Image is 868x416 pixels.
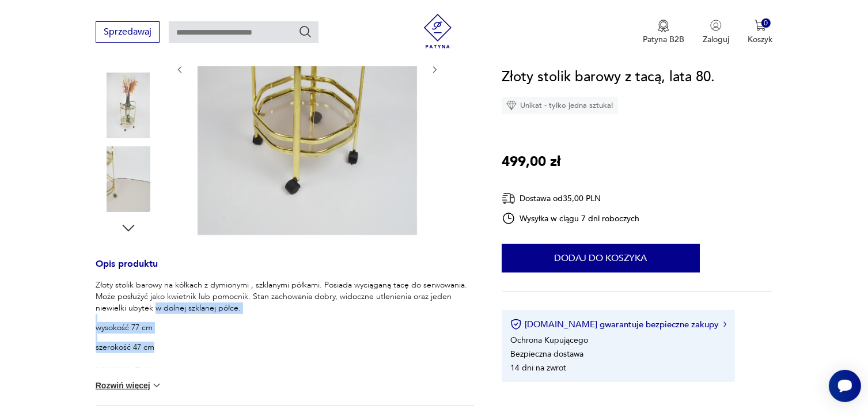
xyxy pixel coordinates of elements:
[96,342,474,353] p: szerokość 47 cm
[658,20,669,32] img: Ikona medalu
[703,34,729,45] p: Zaloguj
[755,20,766,31] img: Ikona koszyka
[96,73,161,138] img: Zdjęcie produktu Złoty stolik barowy z tacą, lata 80.
[510,349,583,360] li: Bezpieczna dostawa
[510,319,522,330] img: Ikona certyfikatu
[723,322,727,327] img: Ikona strzałki w prawo
[510,319,726,330] button: [DOMAIN_NAME] gwarantuje bezpieczne zakupy
[502,191,640,206] div: Dostawa od 35,00 PLN
[703,20,729,45] button: Zaloguj
[96,260,474,279] h3: Opis produktu
[502,97,618,114] div: Unikat - tylko jedna sztuka!
[502,191,516,206] img: Ikona dostawy
[502,66,715,88] h1: Złoty stolik barowy z tacą, lata 80.
[96,21,160,43] button: Sprzedawaj
[96,322,474,334] p: wysokość 77 cm
[643,20,684,45] a: Ikona medaluPatyna B2B
[502,211,640,225] div: Wysyłka w ciągu 7 dni roboczych
[151,380,162,391] img: chevron down
[96,146,161,212] img: Zdjęcie produktu Złoty stolik barowy z tacą, lata 80.
[710,20,722,31] img: Ikonka użytkownika
[510,335,588,346] li: Ochrona Kupującego
[420,14,455,48] img: Patyna - sklep z meblami i dekoracjami vintage
[96,279,474,314] p: Złoty stolik barowy na kółkach z dymionymi , szklanymi półkami. Posiada wyciąganą tacę do serwowa...
[510,362,566,373] li: 14 dni na zwrot
[502,244,700,273] button: Dodaj do koszyka
[506,100,517,111] img: Ikona diamentu
[643,34,684,45] p: Patyna B2B
[502,151,560,173] p: 499,00 zł
[643,20,684,45] button: Patyna B2B
[748,20,772,45] button: 0Koszyk
[96,29,160,37] a: Sprzedawaj
[748,34,772,45] p: Koszyk
[96,380,162,391] button: Rozwiń więcej
[761,18,771,28] div: 0
[829,370,861,402] iframe: Smartsupp widget button
[298,25,312,39] button: Szukaj
[96,361,474,373] p: głębokość 47 cm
